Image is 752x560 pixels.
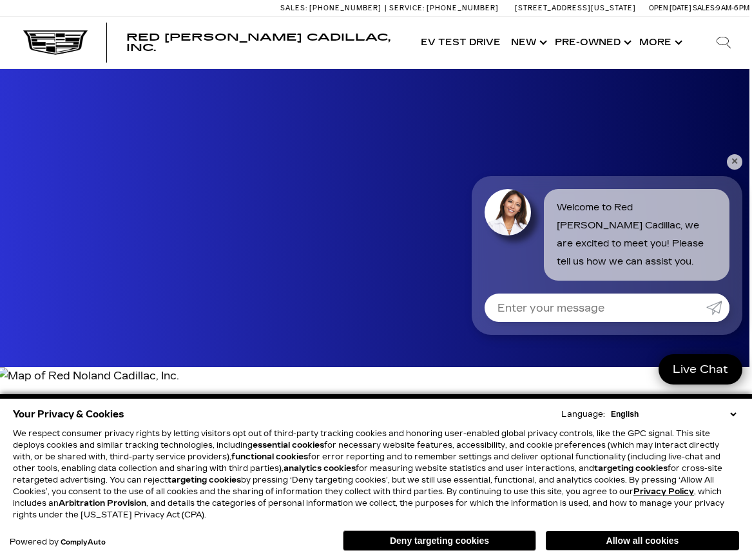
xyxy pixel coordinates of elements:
[634,17,685,68] button: More
[416,17,506,68] a: EV Test Drive
[561,410,605,418] div: Language:
[546,531,739,550] button: Allow all cookies
[10,538,106,546] div: Powered by
[280,4,307,12] span: Sales:
[594,464,668,473] strong: targeting cookies
[343,530,536,551] button: Deny targeting cookies
[168,475,241,485] strong: targeting cookies
[59,499,146,508] strong: Arbitration Provision
[389,4,425,12] span: Service:
[608,408,739,420] select: Language Select
[485,294,706,322] input: Enter your message
[515,4,636,12] a: [STREET_ADDRESS][US_STATE]
[716,4,749,12] span: 9 AM-6 PM
[550,17,634,68] a: Pre-Owned
[485,189,531,235] img: Agent profile photo
[280,5,385,12] a: Sales: [PHONE_NUMBER]
[659,354,742,385] a: Live Chat
[427,4,499,12] span: [PHONE_NUMBER]
[698,17,749,68] div: Search
[126,31,390,54] span: Red [PERSON_NAME] Cadillac, Inc.
[649,4,691,12] span: Open [DATE]
[309,4,381,12] span: [PHONE_NUMBER]
[284,464,356,473] strong: analytics cookies
[706,294,729,322] a: Submit
[253,441,324,450] strong: essential cookies
[61,539,106,546] a: ComplyAuto
[544,189,729,281] div: Welcome to Red [PERSON_NAME] Cadillac, we are excited to meet you! Please tell us how we can assi...
[23,30,88,55] img: Cadillac Dark Logo with Cadillac White Text
[385,5,502,12] a: Service: [PHONE_NUMBER]
[693,4,716,12] span: Sales:
[506,17,550,68] a: New
[13,428,739,521] p: We respect consumer privacy rights by letting visitors opt out of third-party tracking cookies an...
[633,487,694,496] u: Privacy Policy
[231,452,308,461] strong: functional cookies
[666,362,735,377] span: Live Chat
[13,405,124,423] span: Your Privacy & Cookies
[126,32,403,53] a: Red [PERSON_NAME] Cadillac, Inc.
